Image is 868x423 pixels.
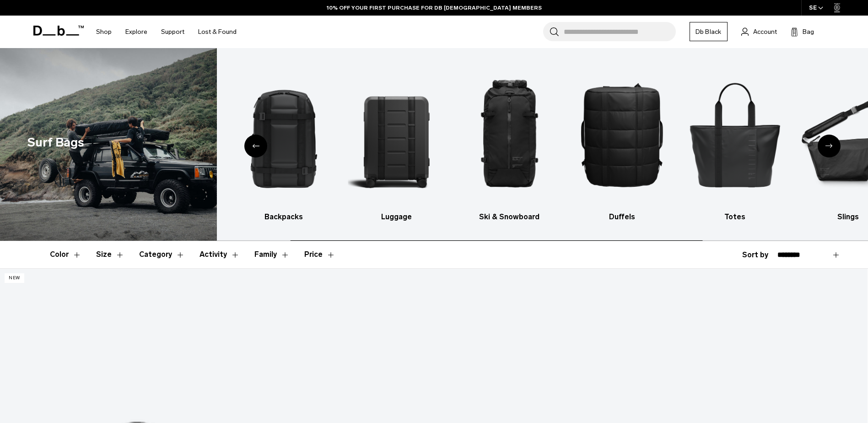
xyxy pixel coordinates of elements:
img: Db [461,62,558,207]
a: Db All products [123,62,220,222]
a: Db Backpacks [235,62,332,222]
a: Lost & Found [198,16,237,48]
a: Explore [125,16,147,48]
h3: Luggage [348,211,445,222]
li: 2 / 9 [235,62,332,222]
li: 5 / 9 [574,62,671,222]
button: Toggle Filter [50,241,81,268]
h3: Duffels [574,211,671,222]
img: Db [123,62,220,207]
img: Db [235,62,332,207]
button: Toggle Filter [96,241,124,268]
a: Db Ski & Snowboard [461,62,558,222]
li: 6 / 9 [687,62,784,222]
a: Account [741,26,777,37]
img: Db [574,62,671,207]
span: Account [753,27,777,37]
button: Toggle Filter [199,241,240,268]
h3: Totes [687,211,784,222]
li: 3 / 9 [348,62,445,222]
h3: Backpacks [235,211,332,222]
button: Toggle Price [304,241,335,268]
a: 10% OFF YOUR FIRST PURCHASE FOR DB [DEMOGRAPHIC_DATA] MEMBERS [327,4,542,12]
button: Toggle Filter [139,241,185,268]
h1: Surf Bags [27,133,84,152]
a: Support [161,16,184,48]
a: Db Luggage [348,62,445,222]
img: Db [687,62,784,207]
li: 1 / 9 [123,62,220,222]
p: New [5,273,24,283]
li: 4 / 9 [461,62,558,222]
span: Bag [803,27,814,37]
div: Next slide [818,135,841,157]
h3: Ski & Snowboard [461,211,558,222]
nav: Main Navigation [89,16,243,48]
a: Shop [96,16,112,48]
a: Db Duffels [574,62,671,222]
button: Bag [791,26,814,37]
h3: All products [123,211,220,222]
button: Toggle Filter [254,241,290,268]
a: Db Black [690,22,728,41]
img: Db [348,62,445,207]
div: Previous slide [244,135,267,157]
a: Db Totes [687,62,784,222]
